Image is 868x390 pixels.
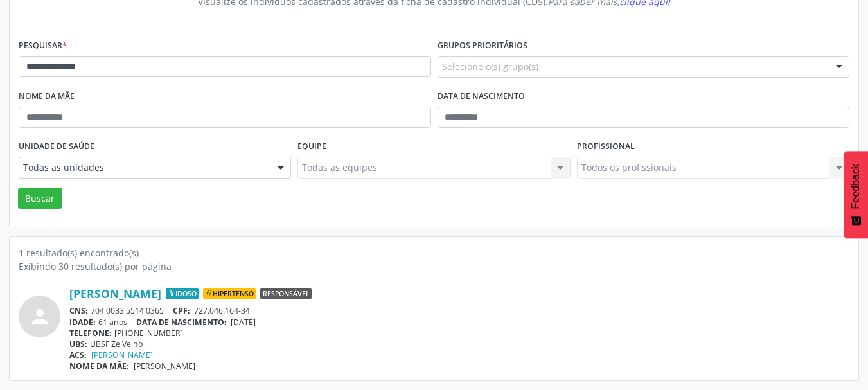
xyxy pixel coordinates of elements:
span: DATA DE NASCIMENTO: [136,317,227,328]
button: Buscar [18,188,62,209]
span: CNS: [69,305,88,316]
button: Feedback - Mostrar pesquisa [844,151,868,238]
div: Exibindo 30 resultado(s) por página [19,260,849,273]
label: Nome da mãe [19,87,75,107]
label: Profissional [577,137,635,157]
span: ACS: [69,350,87,360]
label: Data de nascimento [438,87,525,107]
label: Equipe [297,137,326,157]
span: 727.046.164-34 [194,305,250,316]
a: [PERSON_NAME] [69,287,161,301]
span: TELEFONE: [69,328,112,339]
span: [PERSON_NAME] [134,360,195,371]
label: Grupos prioritários [438,36,527,56]
span: [DATE] [231,317,256,328]
span: Feedback [850,164,862,209]
span: NOME DA MÃE: [69,360,129,371]
span: UBS: [69,339,87,350]
div: 704 0033 5514 0365 [69,305,849,316]
span: CPF: [173,305,190,316]
label: Unidade de saúde [19,137,94,157]
span: Idoso [166,288,199,299]
span: Todas as unidades [23,161,265,174]
span: Selecione o(s) grupo(s) [442,60,538,73]
i: person [28,305,51,328]
a: [PERSON_NAME] [91,350,153,360]
div: UBSF Ze Velho [69,339,849,350]
span: Responsável [260,288,312,299]
div: [PHONE_NUMBER] [69,328,849,339]
label: Pesquisar [19,36,67,56]
div: 61 anos [69,317,849,328]
span: IDADE: [69,317,96,328]
span: Hipertenso [203,288,256,299]
div: 1 resultado(s) encontrado(s) [19,246,849,260]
